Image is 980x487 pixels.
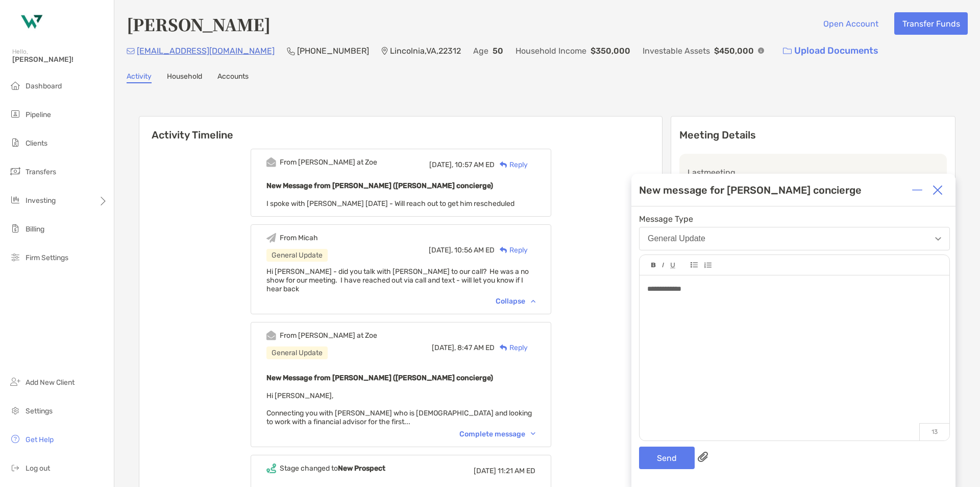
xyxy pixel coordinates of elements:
p: Lincolnia , VA , 22312 [390,44,461,57]
img: transfers icon [9,165,21,177]
p: Investable Assets [643,44,710,57]
h4: [PERSON_NAME] [127,12,271,36]
a: Upload Documents [776,40,885,62]
div: General Update [266,249,328,262]
img: get-help icon [9,433,21,445]
div: Stage changed to [280,464,385,473]
p: $450,000 [714,44,754,57]
span: Hi [PERSON_NAME], Connecting you with [PERSON_NAME] who is [DEMOGRAPHIC_DATA] and looking to work... [266,391,532,426]
div: General Update [648,234,705,243]
span: Investing [26,196,56,205]
div: New message for [PERSON_NAME] concierge [639,184,862,196]
a: Activity [127,72,152,83]
img: Editor control icon [670,263,675,268]
span: [PERSON_NAME]! [12,55,108,64]
button: Transfer Funds [894,12,968,35]
span: 8:47 AM ED [457,343,495,352]
img: firm-settings icon [9,251,21,263]
img: clients icon [9,136,21,149]
div: General Update [266,346,328,359]
b: New Prospect [338,464,385,473]
div: Reply [495,342,528,353]
img: billing icon [9,222,21,235]
img: Chevron icon [531,299,535,303]
img: settings icon [9,404,21,416]
span: [DATE], [432,343,456,352]
span: Log out [26,464,50,473]
img: add_new_client icon [9,376,21,388]
img: Event icon [266,233,276,243]
img: Editor control icon [691,262,698,268]
img: Zoe Logo [12,4,49,41]
p: [PHONE_NUMBER] [297,44,369,57]
span: Pipeline [26,110,51,119]
p: [EMAIL_ADDRESS][DOMAIN_NAME] [137,44,275,57]
span: [DATE], [429,160,453,169]
img: Editor control icon [704,262,712,268]
p: $350,000 [591,44,630,57]
img: Chevron icon [531,432,535,435]
div: From [PERSON_NAME] at Zoe [280,331,377,340]
div: Collapse [496,297,535,306]
span: Hi [PERSON_NAME] - did you talk with [PERSON_NAME] to our call? He was a no show for our meeting.... [266,267,529,293]
img: Open dropdown arrow [935,237,941,241]
img: Close [933,185,943,195]
img: Editor control icon [662,263,664,268]
img: Email Icon [127,48,135,54]
p: Household Income [516,44,586,57]
div: From [PERSON_NAME] at Zoe [280,158,377,167]
img: Editor control icon [651,263,656,268]
span: 10:57 AM ED [455,160,495,169]
b: New Message from [PERSON_NAME] ([PERSON_NAME] concierge) [266,181,493,190]
img: Info Icon [758,48,764,54]
button: General Update [639,227,950,250]
img: paperclip attachments [698,452,708,462]
p: Meeting Details [679,129,947,142]
span: Billing [26,225,44,234]
p: 13 [919,423,949,440]
b: New Message from [PERSON_NAME] ([PERSON_NAME] concierge) [266,374,493,382]
p: Last meeting [688,166,939,179]
span: 10:56 AM ED [454,246,495,254]
div: Reply [495,245,528,256]
span: Message Type [639,214,950,224]
img: pipeline icon [9,108,21,120]
a: Household [167,72,202,83]
img: Location Icon [381,47,388,55]
span: Settings [26,407,53,415]
p: Age [473,44,488,57]
div: Reply [495,159,528,170]
div: Complete message [459,430,535,438]
button: Open Account [815,12,886,35]
img: Reply icon [500,344,507,351]
img: Phone Icon [287,47,295,55]
img: Reply icon [500,161,507,168]
button: Send [639,447,695,469]
a: Accounts [217,72,249,83]
span: 11:21 AM ED [498,467,535,475]
span: Dashboard [26,82,62,90]
img: Reply icon [500,247,507,253]
span: [DATE] [474,467,496,475]
span: Clients [26,139,47,148]
img: button icon [783,48,792,55]
span: Transfers [26,168,56,176]
img: dashboard icon [9,79,21,91]
img: Expand or collapse [912,185,922,195]
img: Event icon [266,463,276,473]
img: Event icon [266,157,276,167]
div: From Micah [280,234,318,242]
span: Add New Client [26,378,75,387]
img: investing icon [9,194,21,206]
span: Get Help [26,435,54,444]
img: Event icon [266,331,276,340]
p: 50 [493,44,503,57]
h6: Activity Timeline [139,117,662,141]
img: logout icon [9,461,21,474]
span: Firm Settings [26,253,68,262]
span: [DATE], [429,246,453,254]
span: I spoke with [PERSON_NAME] [DATE] - Will reach out to get him rescheduled [266,199,514,208]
